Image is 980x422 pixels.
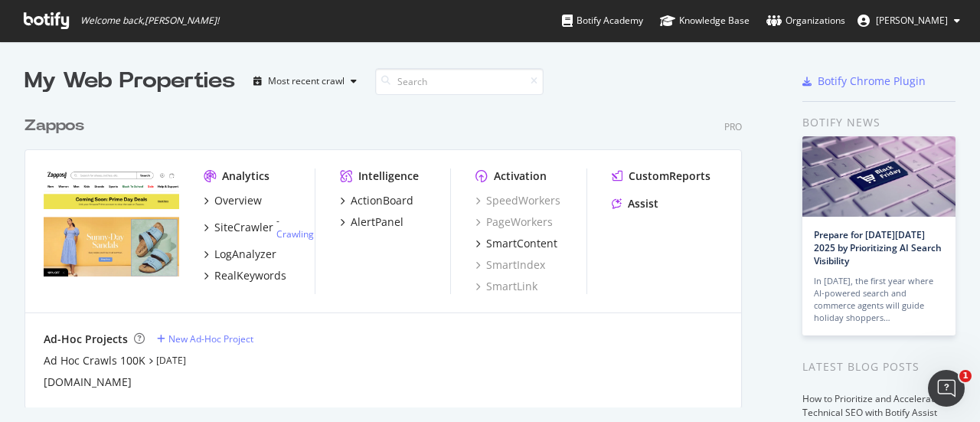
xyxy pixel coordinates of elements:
[44,353,145,368] a: Ad Hoc Crawls 100K
[959,370,972,382] span: 1
[486,236,557,251] div: SmartContent
[628,196,658,211] div: Assist
[268,77,345,86] div: Most recent crawl
[475,279,537,294] a: SmartLink
[351,193,413,208] div: ActionBoard
[475,236,557,251] a: SmartContent
[214,247,276,262] div: LogAnalyzer
[44,332,128,347] div: Ad-Hoc Projects
[204,247,276,262] a: LogAnalyzer
[24,115,90,137] a: Zappos
[928,370,965,407] iframe: Intercom live chat
[222,168,269,184] div: Analytics
[214,268,286,283] div: RealKeywords
[157,332,253,345] a: New Ad-Hoc Project
[612,196,658,211] a: Assist
[814,275,944,324] div: In [DATE], the first year where AI-powered search and commerce agents will guide holiday shoppers…
[214,193,262,208] div: Overview
[494,168,547,184] div: Activation
[276,214,314,240] div: -
[340,214,403,230] a: AlertPanel
[24,97,754,407] div: grid
[802,392,939,419] a: How to Prioritize and Accelerate Technical SEO with Botify Assist
[247,69,363,93] button: Most recent crawl
[876,14,948,27] span: Robert Avila
[204,193,262,208] a: Overview
[612,168,710,184] a: CustomReports
[475,257,545,273] a: SmartIndex
[214,220,273,235] div: SiteCrawler
[475,193,560,208] a: SpeedWorkers
[351,214,403,230] div: AlertPanel
[44,375,132,390] a: [DOMAIN_NAME]
[358,168,419,184] div: Intelligence
[204,268,286,283] a: RealKeywords
[168,332,253,345] div: New Ad-Hoc Project
[814,228,942,267] a: Prepare for [DATE][DATE] 2025 by Prioritizing AI Search Visibility
[802,114,955,131] div: Botify news
[562,13,643,28] div: Botify Academy
[475,214,553,230] a: PageWorkers
[156,354,186,367] a: [DATE]
[802,358,955,375] div: Latest Blog Posts
[802,136,955,217] img: Prepare for Black Friday 2025 by Prioritizing AI Search Visibility
[340,193,413,208] a: ActionBoard
[660,13,750,28] div: Knowledge Base
[845,8,972,33] button: [PERSON_NAME]
[375,68,544,95] input: Search
[818,74,926,89] div: Botify Chrome Plugin
[802,74,926,89] a: Botify Chrome Plugin
[766,13,845,28] div: Organizations
[204,214,314,240] a: SiteCrawler- Crawling
[24,115,84,137] div: Zappos
[724,120,742,133] div: Pro
[24,66,235,97] div: My Web Properties
[629,168,710,184] div: CustomReports
[44,168,179,277] img: zappos.com
[80,15,219,27] span: Welcome back, [PERSON_NAME] !
[276,227,314,240] a: Crawling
